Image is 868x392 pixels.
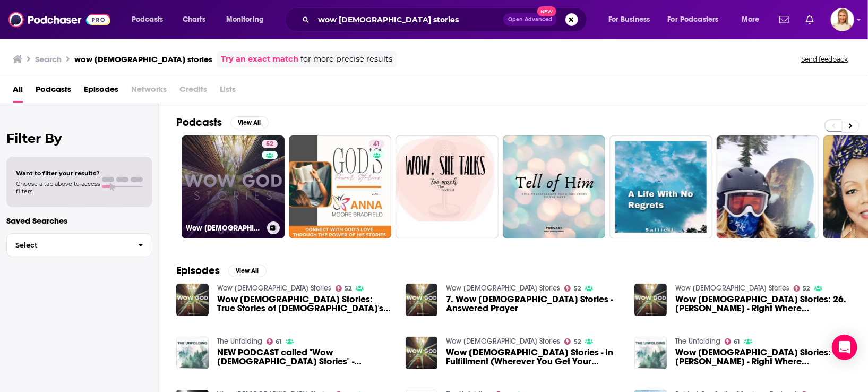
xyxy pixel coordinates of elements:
[262,140,278,148] a: 52
[831,8,854,31] span: Logged in as leannebush
[446,295,622,313] a: 7. Wow God Stories - Answered Prayer
[217,348,393,366] span: NEW PODCAST called "Wow [DEMOGRAPHIC_DATA] Stories" - Subscribe [DATE]!
[832,335,857,360] div: Open Intercom Messenger
[176,264,220,277] h2: Episodes
[176,264,267,277] a: EpisodesView All
[6,131,152,146] h2: Filter By
[446,295,622,313] span: 7. Wow [DEMOGRAPHIC_DATA] Stories - Answered Prayer
[675,337,720,346] a: The Unfolding
[289,135,392,238] a: 41
[601,11,664,28] button: open menu
[16,180,100,195] span: Choose a tab above to access filters.
[266,139,273,150] span: 52
[675,295,851,313] a: Wow God Stories: 26. Susie Larson - Right Where God Wants Me
[182,135,285,238] a: 52Wow [DEMOGRAPHIC_DATA] Stories
[775,11,793,29] a: Show notifications dropdown
[831,8,854,31] button: Show profile menu
[314,11,503,28] input: Search podcasts, credits, & more...
[217,295,393,313] a: Wow God Stories: True Stories of God's Faithfulness
[537,6,556,16] span: New
[802,11,818,29] a: Show notifications dropdown
[226,12,264,27] span: Monitoring
[734,339,740,344] span: 61
[7,242,130,249] span: Select
[295,7,597,32] div: Search podcasts, credits, & more...
[16,169,100,177] span: Want to filter your results?
[183,12,205,27] span: Charts
[831,8,854,31] img: User Profile
[176,116,269,129] a: PodcastsView All
[276,339,281,344] span: 61
[219,11,278,28] button: open menu
[217,295,393,313] span: Wow [DEMOGRAPHIC_DATA] Stories: True Stories of [DEMOGRAPHIC_DATA]'s Faithfulness
[446,348,622,366] a: Wow God Stories - In Fulfillment (Wherever You Get Your Podcasts)
[446,348,622,366] span: Wow [DEMOGRAPHIC_DATA] Stories - In Fulfillment (Wherever You Get Your Podcasts)
[508,17,552,22] span: Open Advanced
[6,233,152,257] button: Select
[217,337,262,346] a: The Unfolding
[725,338,740,345] a: 61
[803,286,810,291] span: 52
[675,284,789,293] a: Wow God Stories
[176,116,222,129] h2: Podcasts
[186,224,263,233] h3: Wow [DEMOGRAPHIC_DATA] Stories
[798,55,851,64] button: Send feedback
[668,12,719,27] span: For Podcasters
[124,11,177,28] button: open menu
[634,284,667,316] img: Wow God Stories: 26. Susie Larson - Right Where God Wants Me
[446,337,560,346] a: Wow God Stories
[574,286,581,291] span: 52
[564,285,581,292] a: 52
[734,11,773,28] button: open menu
[35,54,62,64] h3: Search
[503,13,557,26] button: Open AdvancedNew
[132,12,163,27] span: Podcasts
[742,12,760,27] span: More
[675,348,851,366] a: Wow God Stories: Susie Larson - Right Where God Wants Me
[373,139,380,150] span: 41
[564,338,581,345] a: 52
[230,116,269,129] button: View All
[131,81,167,103] span: Networks
[446,284,560,293] a: Wow God Stories
[608,12,650,27] span: For Business
[36,81,71,103] a: Podcasts
[176,337,209,369] img: NEW PODCAST called "Wow God Stories" - Subscribe today!
[369,140,384,148] a: 41
[221,53,298,65] a: Try an exact match
[675,295,851,313] span: Wow [DEMOGRAPHIC_DATA] Stories: 26. [PERSON_NAME] - Right Where [DEMOGRAPHIC_DATA] Wants Me
[574,339,581,344] span: 52
[661,11,734,28] button: open menu
[267,338,282,345] a: 61
[84,81,118,103] a: Episodes
[634,337,667,369] img: Wow God Stories: Susie Larson - Right Where God Wants Me
[217,284,331,293] a: Wow God Stories
[6,216,152,226] p: Saved Searches
[176,284,209,316] img: Wow God Stories: True Stories of God's Faithfulness
[406,337,438,369] img: Wow God Stories - In Fulfillment (Wherever You Get Your Podcasts)
[74,54,212,64] h3: wow [DEMOGRAPHIC_DATA] stories
[345,286,351,291] span: 52
[217,348,393,366] a: NEW PODCAST called "Wow God Stories" - Subscribe today!
[794,285,810,292] a: 52
[228,265,267,277] button: View All
[8,10,110,30] img: Podchaser - Follow, Share and Rate Podcasts
[300,53,392,65] span: for more precise results
[179,81,207,103] span: Credits
[176,11,212,28] a: Charts
[13,81,23,103] a: All
[675,348,851,366] span: Wow [DEMOGRAPHIC_DATA] Stories: [PERSON_NAME] - Right Where [DEMOGRAPHIC_DATA] Wants Me
[220,81,236,103] span: Lists
[336,285,352,292] a: 52
[406,284,438,316] img: 7. Wow God Stories - Answered Prayer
